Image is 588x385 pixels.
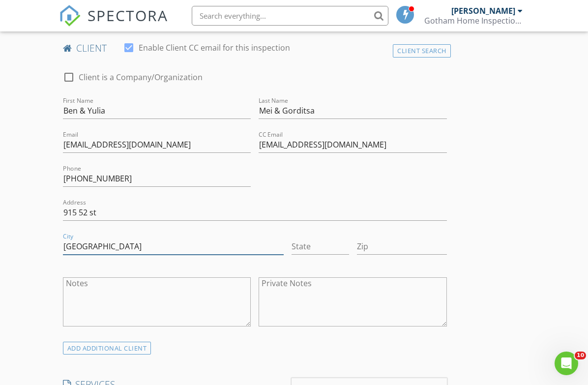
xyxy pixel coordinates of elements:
[139,43,290,53] label: Enable Client CC email for this inspection
[555,352,578,375] iframe: Intercom live chat
[59,13,168,34] a: SPECTORA
[424,16,523,26] div: Gotham Home Inspections LLC
[79,72,203,82] label: Client is a Company/Organization
[59,5,81,27] img: The Best Home Inspection Software - Spectora
[63,42,447,55] h4: client
[575,352,586,359] span: 10
[393,44,451,58] div: Client Search
[63,342,151,355] div: ADD ADDITIONAL client
[192,6,388,26] input: Search everything...
[88,5,168,26] span: SPECTORA
[451,6,515,16] div: [PERSON_NAME]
